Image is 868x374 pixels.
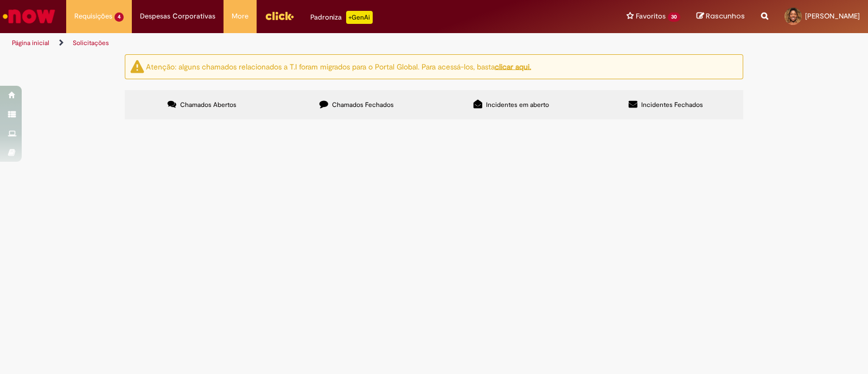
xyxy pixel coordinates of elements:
[332,100,394,109] span: Chamados Fechados
[310,11,373,24] div: Padroniza
[697,11,745,22] a: Rascunhos
[486,100,549,109] span: Incidentes em aberto
[232,11,248,22] span: More
[805,11,860,21] span: [PERSON_NAME]
[706,11,745,21] span: Rascunhos
[180,100,237,109] span: Chamados Abertos
[495,61,531,71] a: clicar aqui.
[641,100,703,109] span: Incidentes Fechados
[1,5,57,27] img: ServiceNow
[146,61,531,71] ng-bind-html: Atenção: alguns chamados relacionados a T.I foram migrados para o Portal Global. Para acessá-los,...
[8,33,571,53] ul: Trilhas de página
[346,11,373,24] p: +GenAi
[74,11,112,22] span: Requisições
[140,11,215,22] span: Despesas Corporativas
[114,12,124,22] span: 4
[636,11,666,22] span: Favoritos
[12,39,49,47] a: Página inicial
[73,39,109,47] a: Solicitações
[668,12,680,22] span: 30
[265,8,294,24] img: click_logo_yellow_360x200.png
